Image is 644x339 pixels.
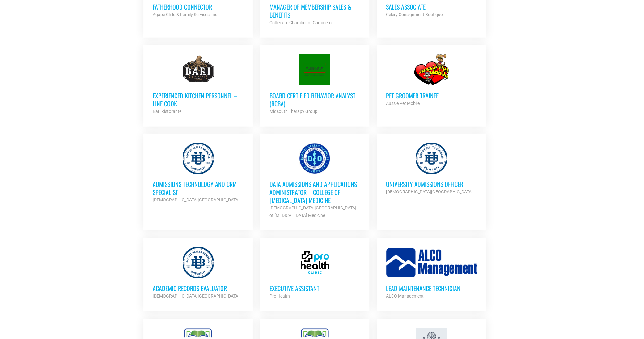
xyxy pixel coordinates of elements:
[269,205,356,218] strong: [DEMOGRAPHIC_DATA][GEOGRAPHIC_DATA] of [MEDICAL_DATA] Medicine
[269,294,290,298] strong: Pro Health
[377,134,486,205] a: University Admissions Officer [DEMOGRAPHIC_DATA][GEOGRAPHIC_DATA]
[269,3,360,19] h3: Manager of Membership Sales & Benefits
[386,92,477,100] h3: Pet Groomer Trainee
[260,134,369,228] a: Data Admissions and Applications Administrator – College of [MEDICAL_DATA] Medicine [DEMOGRAPHIC_...
[269,109,317,114] strong: Midsouth Therapy Group
[260,238,369,309] a: Executive Assistant Pro Health
[386,101,420,106] strong: Aussie Pet Mobile
[269,20,333,25] strong: Collierville Chamber of Commerce
[153,92,244,108] h3: Experienced Kitchen Personnel – Line Cook
[153,294,239,298] strong: [DEMOGRAPHIC_DATA][GEOGRAPHIC_DATA]
[386,189,473,194] strong: [DEMOGRAPHIC_DATA][GEOGRAPHIC_DATA]
[386,180,477,188] h3: University Admissions Officer
[260,45,369,124] a: Board Certified Behavior Analyst (BCBA) Midsouth Therapy Group
[153,109,181,114] strong: Bari Ristorante
[377,45,486,116] a: Pet Groomer Trainee Aussie Pet Mobile
[143,45,253,124] a: Experienced Kitchen Personnel – Line Cook Bari Ristorante
[153,12,217,17] strong: Agape Child & Family Services, Inc
[153,180,244,196] h3: Admissions Technology and CRM Specialist
[269,180,360,204] h3: Data Admissions and Applications Administrator – College of [MEDICAL_DATA] Medicine
[153,3,244,11] h3: Fatherhood Connector
[386,294,424,298] strong: ALCO Management
[377,238,486,309] a: Lead Maintenance Technician ALCO Management
[143,134,253,213] a: Admissions Technology and CRM Specialist [DEMOGRAPHIC_DATA][GEOGRAPHIC_DATA]
[386,3,477,11] h3: Sales Associate
[153,197,239,202] strong: [DEMOGRAPHIC_DATA][GEOGRAPHIC_DATA]
[143,238,253,309] a: Academic Records Evaluator [DEMOGRAPHIC_DATA][GEOGRAPHIC_DATA]
[153,284,244,292] h3: Academic Records Evaluator
[386,284,477,292] h3: Lead Maintenance Technician
[269,92,360,108] h3: Board Certified Behavior Analyst (BCBA)
[386,12,443,17] strong: Celery Consignment Boutique
[269,284,360,292] h3: Executive Assistant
